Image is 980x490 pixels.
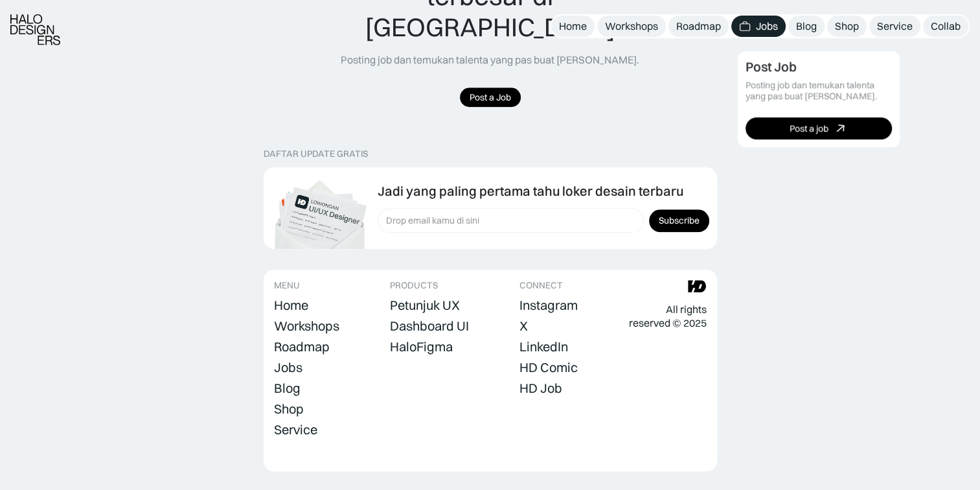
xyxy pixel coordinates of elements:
[877,19,913,33] div: Service
[788,16,825,37] a: Blog
[390,296,460,314] a: Petunjuk UX
[756,19,778,33] div: Jobs
[790,123,828,134] div: Post a job
[746,118,892,140] a: Post a job
[274,317,339,335] a: Workshops
[378,183,683,199] div: Jadi yang paling pertama tahu loker desain terbaru
[746,60,797,75] div: Post Job
[390,318,469,334] div: Dashboard UI
[519,360,578,375] div: HD Comic
[923,16,968,37] a: Collab
[519,296,578,314] a: Instagram
[628,303,706,330] div: All rights reserved © 2025
[274,318,339,334] div: Workshops
[835,19,859,33] div: Shop
[390,297,460,313] div: Petunjuk UX
[796,19,817,33] div: Blog
[519,280,563,291] div: CONNECT
[519,317,528,335] a: X
[274,338,330,356] a: Roadmap
[746,80,892,102] div: Posting job dan temukan talenta yang pas buat [PERSON_NAME].
[274,401,304,417] div: Shop
[519,380,562,396] div: HD Job
[519,358,578,377] a: HD Comic
[274,422,317,437] div: Service
[460,87,521,108] a: Post a Job
[274,339,330,355] div: Roadmap
[274,358,302,377] a: Jobs
[378,208,644,233] input: Drop email kamu di sini
[605,19,658,33] div: Workshops
[274,297,308,313] div: Home
[264,148,368,159] div: DAFTAR UPDATE GRATIS
[649,209,709,232] input: Subscribe
[519,339,568,355] div: LinkedIn
[274,380,301,396] div: Blog
[731,16,786,37] a: Jobs
[470,92,511,103] div: Post a Job
[390,317,469,335] a: Dashboard UI
[519,338,568,356] a: LinkedIn
[668,16,729,37] a: Roadmap
[869,16,920,37] a: Service
[931,19,961,33] div: Collab
[274,360,302,375] div: Jobs
[551,16,595,37] a: Home
[519,318,528,334] div: X
[274,421,317,439] a: Service
[378,208,709,233] form: Form Subscription
[390,280,438,291] div: PRODUCTS
[274,400,304,418] a: Shop
[827,16,867,37] a: Shop
[274,280,300,291] div: MENU
[390,338,453,356] a: HaloFigma
[597,16,666,37] a: Workshops
[341,53,639,67] div: Posting job dan temukan talenta yang pas buat [PERSON_NAME].
[519,297,578,313] div: Instagram
[559,19,587,33] div: Home
[519,379,562,397] a: HD Job
[274,296,308,314] a: Home
[676,19,721,33] div: Roadmap
[274,379,301,397] a: Blog
[390,339,453,355] div: HaloFigma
